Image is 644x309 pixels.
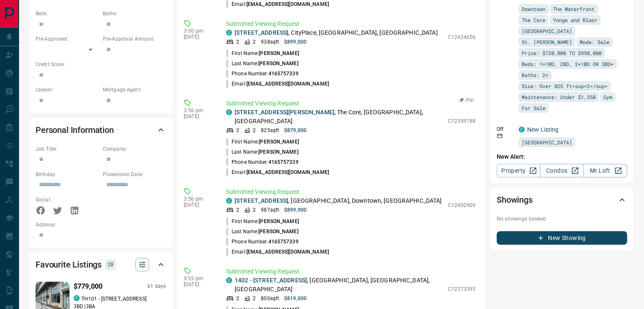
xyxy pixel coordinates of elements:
[253,38,256,46] p: 2
[522,60,614,68] span: Beds: 1+1BD, 2BD, 2+1BD OR 3BD+
[226,277,232,283] div: condos.ca
[258,229,298,235] span: [PERSON_NAME]
[519,127,525,132] div: condos.ca
[226,80,329,88] p: Email:
[236,38,239,46] p: 2
[268,71,298,77] span: 4165757339
[497,215,627,223] p: No showings booked
[226,148,299,156] p: Last Name:
[522,5,545,13] span: Downtown
[522,82,608,90] span: Size: Over 825 ft<sup>2</sup>
[246,249,329,255] span: [EMAIL_ADDRESS][DOMAIN_NAME]
[497,125,514,133] p: Off
[36,35,99,43] p: Pre-Approved:
[246,169,329,175] span: [EMAIL_ADDRESS][DOMAIN_NAME]
[103,86,166,94] p: Mortgage Agent:
[259,50,299,56] span: [PERSON_NAME]
[268,159,298,165] span: 4165757339
[235,28,438,37] p: , CityPlace, [GEOGRAPHIC_DATA], [GEOGRAPHIC_DATA]
[184,34,213,40] p: [DATE]
[522,38,572,46] span: St. [PERSON_NAME]
[284,206,307,214] p: $899,900
[108,260,113,269] p: 28
[226,0,329,8] p: Email:
[81,295,146,303] p: TH101 - [STREET_ADDRESS]
[36,120,166,140] div: Personal Information
[226,19,475,28] p: Submitted Viewing Request
[553,5,594,13] span: The Waterfront
[497,193,533,207] h2: Showings
[184,108,213,113] p: 3:56 pm
[268,239,298,245] span: 4165757339
[253,206,256,214] p: 2
[147,283,166,290] p: 61 days
[36,221,166,229] p: Address:
[258,149,298,155] span: [PERSON_NAME]
[184,113,213,119] p: [DATE]
[226,70,299,77] p: Phone Number:
[226,188,475,196] p: Submitted Viewing Request
[261,127,279,134] p: 825 sqft
[522,49,602,57] span: Price: $720,000 TO $950,000
[497,190,627,210] div: Showings
[527,126,558,133] a: New Listing
[36,171,99,178] p: Birthday:
[522,138,572,146] span: [GEOGRAPHIC_DATA]
[246,1,329,7] span: [EMAIL_ADDRESS][DOMAIN_NAME]
[258,61,298,66] span: [PERSON_NAME]
[454,97,479,104] button: Pin
[284,38,307,46] p: $899,000
[36,86,99,94] p: Lawyer:
[253,295,256,302] p: 2
[448,285,475,293] p: C12373393
[497,133,503,139] svg: Email
[36,145,99,153] p: Job Title:
[36,10,99,17] p: Beds:
[74,281,102,292] p: $779,000
[226,109,232,115] div: condos.ca
[553,16,597,24] span: Yonge and Bloor
[226,99,475,108] p: Submitted Viewing Request
[184,28,213,34] p: 3:00 pm
[226,248,329,256] p: Email:
[246,81,329,87] span: [EMAIL_ADDRESS][DOMAIN_NAME]
[226,138,299,146] p: First Name:
[448,201,475,209] p: C12402909
[284,295,307,302] p: $819,000
[522,104,545,112] span: For Sale
[74,295,80,301] div: condos.ca
[184,276,213,281] p: 9:55 pm
[284,127,307,134] p: $879,000
[103,35,166,43] p: Pre-Approval Amount:
[603,93,612,101] span: Gym
[497,164,540,177] a: Property
[226,228,299,235] p: Last Name:
[235,196,442,205] p: , [GEOGRAPHIC_DATA], Downtown, [GEOGRAPHIC_DATA]
[235,108,444,126] p: , The Core, [GEOGRAPHIC_DATA], [GEOGRAPHIC_DATA]
[235,29,288,36] a: [STREET_ADDRESS]
[236,206,239,214] p: 2
[226,238,299,246] p: Phone Number:
[226,60,299,67] p: Last Name:
[236,295,239,302] p: 2
[522,27,572,35] span: [GEOGRAPHIC_DATA]
[184,281,213,287] p: [DATE]
[226,50,299,57] p: First Name:
[184,196,213,202] p: 3:56 pm
[103,10,166,17] p: Baths:
[261,38,279,46] p: 938 sqft
[226,267,475,276] p: Submitted Viewing Request
[583,164,627,177] a: Mr.Loft
[36,254,166,275] div: Favourite Listings28
[226,30,232,36] div: condos.ca
[261,295,279,302] p: 800 sqft
[259,218,299,224] span: [PERSON_NAME]
[235,197,288,204] a: [STREET_ADDRESS]
[522,16,545,24] span: The Core
[253,127,256,134] p: 2
[36,61,166,68] p: Credit Score:
[103,145,166,153] p: Company:
[235,276,444,294] p: , [GEOGRAPHIC_DATA], [GEOGRAPHIC_DATA], [GEOGRAPHIC_DATA]
[226,198,232,204] div: condos.ca
[261,206,279,214] p: 987 sqft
